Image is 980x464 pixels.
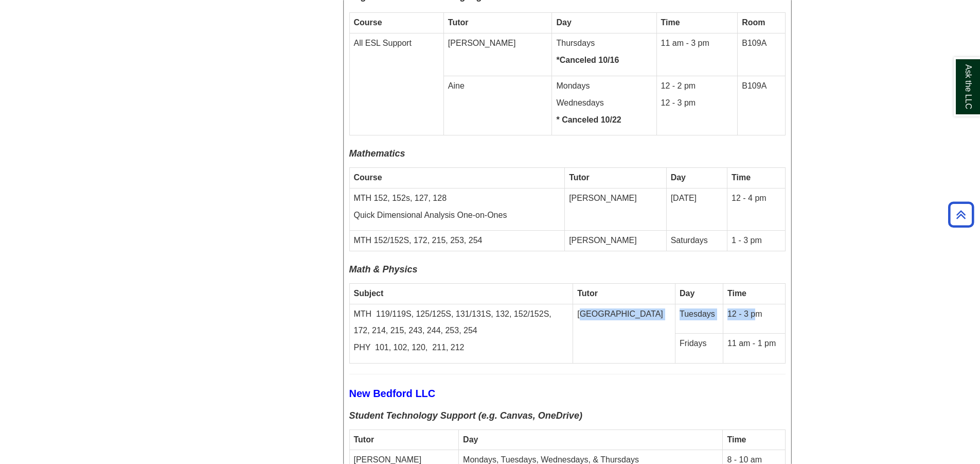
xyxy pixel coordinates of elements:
[354,289,384,298] b: Subject
[727,435,746,444] b: Time
[354,18,382,27] strong: Course
[448,18,469,27] strong: Tutor
[661,38,734,49] p: 11 am - 3 pm
[354,193,561,204] p: MTH 152, 152s, 127, 128
[732,173,751,182] strong: Time
[661,80,734,92] p: 12 - 2 pm
[573,304,675,364] td: [GEOGRAPHIC_DATA]
[354,325,569,337] p: 172, 214, 215, 243, 244, 253, 254
[349,388,436,399] b: New Bedford LLC
[565,188,667,231] td: [PERSON_NAME]
[945,208,977,221] a: Back to Top
[569,173,590,182] strong: Tutor
[738,33,785,76] td: B109A
[354,210,561,221] p: Quick Dimensional Analysis One-on-Ones
[463,435,478,444] b: Day
[349,231,565,251] td: MTH 152/152S, 172, 215, 253, 254
[661,18,680,27] strong: Time
[680,289,694,298] strong: Day
[354,435,375,444] b: Tutor
[349,410,582,421] b: Student Technology Support (e.g. Canvas, OneDrive)
[556,115,621,124] strong: * Canceled 10/22
[732,193,780,204] p: 12 - 4 pm
[556,38,652,49] p: Thursdays
[349,148,405,159] b: Mathematics
[727,289,746,298] strong: Time
[577,289,598,298] strong: Tutor
[680,308,719,320] p: Tuesdays
[354,308,569,320] p: MTH 119/119S, 125/125S, 131/131S, 132, 152/152S,
[556,56,619,64] strong: *Canceled 10/16
[723,304,785,334] td: 12 - 3 pm
[727,338,781,350] p: 11 am - 1 pm
[443,76,552,135] td: Aine
[354,342,569,354] p: PHY 101, 102, 120, 211, 212
[738,76,785,135] td: B109A
[556,80,652,92] p: Mondays
[661,97,734,109] p: 12 - 3 pm
[556,18,571,27] strong: Day
[671,173,686,182] strong: Day
[727,231,785,251] td: 1 - 3 pm
[671,193,723,204] p: [DATE]
[354,173,382,182] strong: Course
[742,18,765,27] strong: Room
[443,33,552,76] td: [PERSON_NAME]
[666,231,727,251] td: Saturdays
[349,33,443,135] td: All ESL Support
[556,97,652,109] p: Wednesdays
[349,264,418,274] b: Math & Physics
[565,231,667,251] td: [PERSON_NAME]
[675,334,723,364] td: Fridays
